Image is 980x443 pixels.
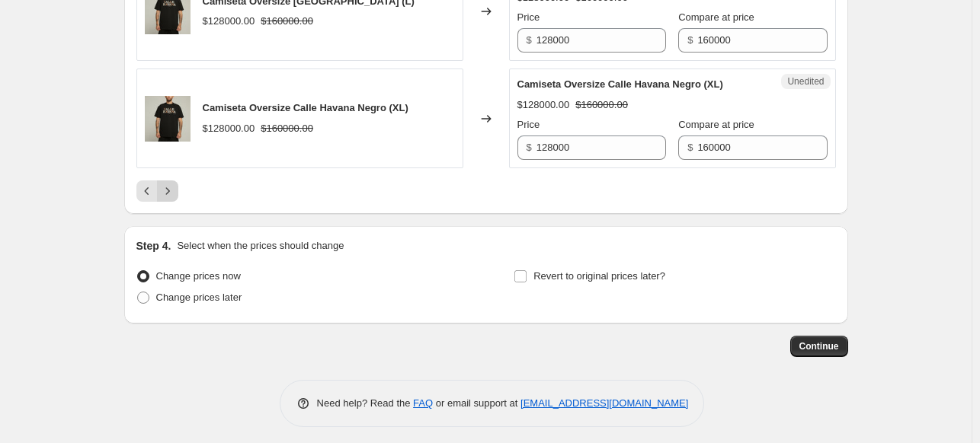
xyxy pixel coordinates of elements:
[527,142,532,153] span: $
[203,102,408,113] span: Camiseta Oversize Calle Havana Negro (XL)
[517,11,540,23] span: Price
[203,121,255,136] div: $128000.00
[687,142,693,153] span: $
[317,397,414,409] span: Need help? Read the
[156,292,242,303] span: Change prices later
[261,14,313,29] strike: $160000.00
[517,78,723,90] span: Camiseta Oversize Calle Havana Negro (XL)
[799,340,839,352] span: Continue
[156,270,241,282] span: Change prices now
[533,270,665,282] span: Revert to original prices later?
[433,397,520,409] span: or email support at
[136,238,171,253] h2: Step 4.
[145,96,191,142] img: 00730_80x.jpg
[790,336,848,357] button: Continue
[136,180,158,202] button: Previous
[177,238,344,253] p: Select when the prices should change
[787,75,824,88] span: Unedited
[575,97,628,113] strike: $160000.00
[517,119,540,130] span: Price
[520,397,688,409] a: [EMAIL_ADDRESS][DOMAIN_NAME]
[203,14,255,29] div: $128000.00
[687,34,693,46] span: $
[413,397,433,409] a: FAQ
[261,121,313,136] strike: $160000.00
[157,180,178,202] button: Next
[678,119,754,130] span: Compare at price
[136,180,178,202] nav: Pagination
[678,11,754,23] span: Compare at price
[527,34,532,46] span: $
[517,97,570,113] div: $128000.00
